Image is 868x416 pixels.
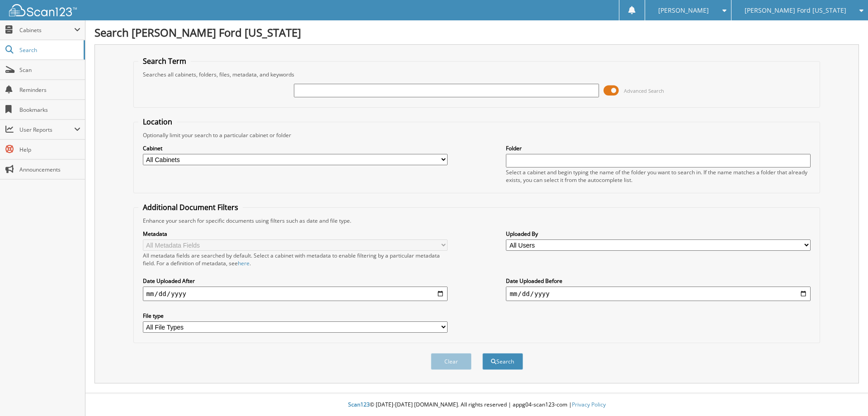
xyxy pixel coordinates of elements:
[94,25,859,40] h1: Search [PERSON_NAME] Ford [US_STATE]
[19,106,80,114] span: Bookmarks
[19,166,80,173] span: Announcements
[348,401,370,408] span: Scan123
[238,259,250,267] a: here
[143,287,448,301] input: start
[658,8,709,13] span: [PERSON_NAME]
[138,56,191,66] legend: Search Term
[431,353,472,370] button: Clear
[143,277,448,285] label: Date Uploaded After
[143,312,448,320] label: File type
[506,277,811,285] label: Date Uploaded Before
[9,4,77,16] img: scan123-logo-white.svg
[482,353,523,370] button: Search
[19,126,74,134] span: User Reports
[572,401,606,408] a: Privacy Policy
[143,144,448,152] label: Cabinet
[506,287,811,301] input: end
[745,8,846,13] span: [PERSON_NAME] Ford [US_STATE]
[138,131,816,139] div: Optionally limit your search to a particular cabinet or folder
[143,252,448,267] div: All metadata fields are searched by default. Select a cabinet with metadata to enable filtering b...
[19,26,74,34] span: Cabinets
[19,66,80,74] span: Scan
[506,168,811,184] div: Select a cabinet and begin typing the name of the folder you want to search in. If the name match...
[85,394,868,416] div: © [DATE]-[DATE] [DOMAIN_NAME]. All rights reserved | appg04-scan123-com |
[506,230,811,238] label: Uploaded By
[823,373,868,416] iframe: Chat Widget
[19,46,79,54] span: Search
[143,230,448,238] label: Metadata
[506,144,811,152] label: Folder
[138,117,177,127] legend: Location
[19,86,80,94] span: Reminders
[138,202,243,212] legend: Additional Document Filters
[19,146,80,153] span: Help
[624,87,664,94] span: Advanced Search
[138,71,816,78] div: Searches all cabinets, folders, files, metadata, and keywords
[138,217,816,225] div: Enhance your search for specific documents using filters such as date and file type.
